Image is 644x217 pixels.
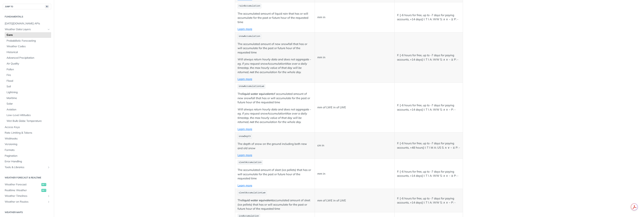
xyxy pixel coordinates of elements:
[239,135,251,138] span: snowDepth
[5,142,50,146] span: Versioning
[47,28,50,31] button: Hide subpages for Weather Data Layers
[3,193,51,199] a: Weather TimelinesShow subpages for Weather Timelines
[397,13,460,22] p: F: [-6 hours for free, up to -7 days for paying accounts, +14 days] I: T I A: WW S: ∧ ∨ ~ ⧖ P: -
[238,92,312,105] p: The of accumulated amount of new snowfall that has or will accumulate for the past or future hour...
[7,45,50,48] span: Weather Codes
[239,192,266,194] span: sleetAccumulationLwe
[7,108,50,111] span: Aviation
[7,73,50,77] span: Fire
[238,27,252,31] a: Learn more
[5,194,46,198] span: Weather Timelines
[5,125,50,129] span: Access Keys
[397,141,460,150] p: F: [-6 hours for free, up to -7 days for paying accounts, +48 hours] I: T I M A: US S: ∧ ∨ ~ ⧖ P: -
[3,15,51,18] h2: Fundamentals
[5,160,50,163] span: Error Handling
[3,211,51,214] h2: Weather Maps
[47,195,50,198] button: Show subpages for Weather Timelines
[255,70,301,74] em: the accumulation for the whole day.
[255,120,301,124] em: the accumulation for the whole day.
[7,62,50,66] span: Air Quality
[317,198,392,203] p: mm of LWE in of LWE
[397,103,460,112] p: F: [-6 hours for free, up to -7 days for paying accounts, +14 days] I: T I A: WW S: ∧ ∨ ~ P: -
[3,199,51,205] a: Weather on RoutesShow subpages for Weather on Routes
[317,105,392,110] p: mm of LWE in of LWE
[239,161,262,164] span: sleetAccumulation
[3,27,51,32] a: Weather Data LayersHide subpages for Weather Data Layers
[7,96,50,100] span: Maritime
[7,68,50,71] span: Pollen
[238,42,312,55] p: The accumulated amount of new snowfall that has or will accumulate for the past or future hour of...
[5,183,40,186] span: Weather Forecast
[5,137,50,141] span: Webhooks
[5,49,51,55] a: Historical
[238,198,312,211] p: The accumulated amount of sleet (ice pellets) that has or will accumulate for the past or future ...
[397,53,460,62] p: F: [-6 hours for free, up to -7 days for paying accounts, +14 days] I: T I A: WW S: ∧ ∨ ~ ⧖ P: -
[7,91,50,94] span: Lightning
[5,101,51,107] a: Solar
[317,143,392,148] p: cm in
[317,55,392,60] p: mm in
[5,44,51,49] a: Weather Codes
[5,95,51,101] a: Maritime
[239,35,260,38] span: snowAccumulation
[3,182,51,187] a: Weather Forecastget
[238,184,252,187] a: Learn more
[250,120,254,124] strong: not
[7,102,50,106] span: Solar
[238,58,311,74] em: Will always return hourly data and does not aggregate - eg. if you request snowAccumulationMax ov...
[238,127,252,131] a: Learn more
[238,153,252,157] a: Learn more
[397,196,460,205] p: F: [-6 hours for free, up to -7 days for paying accounts, +14 days] I: T I A: WW S: ∧ ∨ ~ P: -
[5,38,51,44] a: Probabilistic Forecasting
[41,189,46,192] span: get
[317,15,392,19] p: mm in
[5,72,51,78] a: Fire
[3,124,51,130] a: Access Keys
[41,183,46,186] span: get
[5,154,50,158] span: Pagination
[5,61,51,67] a: Air Quality
[238,108,311,124] em: Will always return hourly data and does not aggregate - eg. if you request snowAccumulationMax ov...
[7,85,50,88] span: Soil
[5,107,51,112] a: Aviation
[5,90,51,95] a: Lightning
[5,84,51,89] a: Soil
[5,200,46,204] span: Weather on Routes
[238,168,312,181] p: The accumulated amount of sleet (ice pellets) that has or will accumulate for the past or future ...
[7,33,50,37] span: Core
[7,50,50,54] span: Historical
[3,176,51,179] h2: Weather Forecast & realtime
[7,113,50,117] span: Low-Level Altitudes
[3,21,51,26] a: [DATE][DOMAIN_NAME] APIs
[238,77,252,81] a: Learn more
[7,56,50,60] span: Advanced Precipitation
[3,188,51,193] a: Realtime Weatherget
[3,153,51,159] a: Pagination
[3,165,51,170] a: Tools & LibrariesShow subpages for Tools & Libraries
[5,118,51,124] a: Wet Bulb Globe Temperature
[5,22,50,25] span: [DATE][DOMAIN_NAME] APIs
[3,159,51,164] a: Error Handling
[5,28,46,31] span: Weather Data Layers
[5,55,51,61] a: Advanced Precipitation
[5,165,46,169] span: Tools & Libraries
[5,78,51,84] a: Flood
[7,119,50,123] span: Wet Bulb Globe Temperature
[242,92,273,96] strong: liquid water equivalent
[5,67,51,72] a: Pollen
[3,136,51,141] a: Webhooks
[397,170,460,178] p: F: [-6 hours for free, up to -7 days for paying accounts, +14 days] I: T I A: WW S: ∧ ∨ ~ ⧖ P: -
[47,166,50,169] button: Show subpages for Tools & Libraries
[5,112,51,118] a: Low-Level Altitudes
[238,12,312,24] p: The accumulated amount of liquid rain that has or will accumulate for the past or future hour of ...
[239,85,264,88] span: snowAccumulationLwe
[3,130,51,136] a: Rate Limiting & Tokens
[7,39,50,43] span: Probabilistic Forecasting
[317,172,392,176] p: mm in
[5,189,40,192] span: Realtime Weather
[45,5,49,8] span: ⌘/
[3,141,51,147] a: Versioning
[242,198,273,202] strong: liquid water equivalent
[5,131,50,135] span: Rate Limiting & Tokens
[5,148,50,152] span: Formats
